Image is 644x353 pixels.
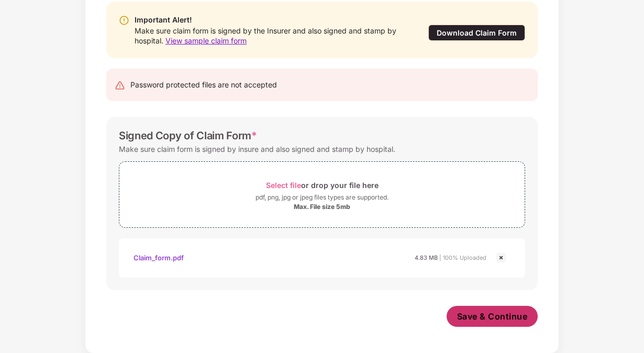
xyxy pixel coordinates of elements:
div: Claim_form.pdf [134,249,184,267]
span: 4.83 MB [415,254,438,261]
img: svg+xml;base64,PHN2ZyBpZD0iV2FybmluZ18tXzIweDIwIiBkYXRhLW5hbWU9Ildhcm5pbmcgLSAyMHgyMCIgeG1sbnM9Im... [119,15,129,26]
div: Make sure claim form is signed by insure and also signed and stamp by hospital. [119,142,395,156]
div: Important Alert! [135,14,407,26]
div: pdf, png, jpg or jpeg files types are supported. [256,192,388,203]
span: Save & Continue [457,311,528,322]
img: svg+xml;base64,PHN2ZyB4bWxucz0iaHR0cDovL3d3dy53My5vcmcvMjAwMC9zdmciIHdpZHRoPSIyNCIgaGVpZ2h0PSIyNC... [115,80,125,91]
img: svg+xml;base64,PHN2ZyBpZD0iQ3Jvc3MtMjR4MjQiIHhtbG5zPSJodHRwOi8vd3d3LnczLm9yZy8yMDAwL3N2ZyIgd2lkdG... [495,251,507,264]
button: Save & Continue [447,306,538,327]
div: Make sure claim form is signed by the Insurer and also signed and stamp by hospital. [135,26,407,46]
div: Download Claim Form [428,25,525,41]
span: | 100% Uploaded [439,254,486,261]
span: View sample claim form [165,36,247,45]
div: or drop your file here [266,178,379,192]
div: Max. File size 5mb [294,203,350,211]
span: Select file [266,181,301,190]
div: Signed Copy of Claim Form [119,129,257,142]
span: Select fileor drop your file herepdf, png, jpg or jpeg files types are supported.Max. File size 5mb [119,170,525,219]
div: Password protected files are not accepted [130,79,277,91]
